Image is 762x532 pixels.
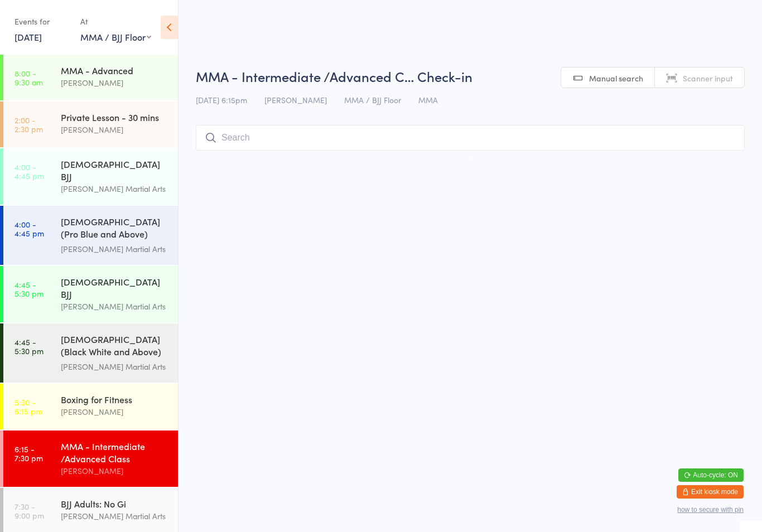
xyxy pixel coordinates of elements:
[344,94,401,105] span: MMA / BJJ Floor
[264,94,327,105] span: [PERSON_NAME]
[80,31,151,43] div: MMA / BJJ Floor
[61,64,168,76] div: MMA - Advanced
[15,444,43,462] time: 6:15 - 7:30 pm
[3,55,178,100] a: 8:00 -9:30 amMMA - Advanced[PERSON_NAME]
[3,266,178,322] a: 4:45 -5:30 pm[DEMOGRAPHIC_DATA] BJJ[PERSON_NAME] Martial Arts
[196,125,745,151] input: Search
[196,94,247,105] span: [DATE] 6:15pm
[61,405,168,418] div: [PERSON_NAME]
[677,485,744,499] button: Exit kiosk mode
[678,468,744,482] button: Auto-cycle: ON
[61,333,168,360] div: [DEMOGRAPHIC_DATA] (Black White and Above) Freestyle Martial ...
[15,69,43,86] time: 8:00 - 9:30 am
[61,300,168,313] div: [PERSON_NAME] Martial Arts
[589,72,643,84] span: Manual search
[61,360,168,373] div: [PERSON_NAME] Martial Arts
[3,431,178,487] a: 6:15 -7:30 pmMMA - Intermediate /Advanced Class[PERSON_NAME]
[61,510,168,523] div: [PERSON_NAME] Martial Arts
[61,158,168,182] div: [DEMOGRAPHIC_DATA] BJJ
[15,502,44,520] time: 7:30 - 9:00 pm
[677,506,744,514] button: how to secure with pin
[418,94,438,105] span: MMA
[61,393,168,405] div: Boxing for Fitness
[61,111,168,123] div: Private Lesson - 30 mins
[3,148,178,205] a: 4:00 -4:45 pm[DEMOGRAPHIC_DATA] BJJ[PERSON_NAME] Martial Arts
[15,337,44,355] time: 4:45 - 5:30 pm
[61,182,168,195] div: [PERSON_NAME] Martial Arts
[61,440,168,465] div: MMA - Intermediate /Advanced Class
[15,398,42,415] time: 5:30 - 6:15 pm
[15,162,44,180] time: 4:00 - 4:45 pm
[3,101,178,147] a: 2:00 -2:30 pmPrivate Lesson - 30 mins[PERSON_NAME]
[15,31,42,43] a: [DATE]
[61,76,168,89] div: [PERSON_NAME]
[3,323,178,383] a: 4:45 -5:30 pm[DEMOGRAPHIC_DATA] (Black White and Above) Freestyle Martial ...[PERSON_NAME] Martia...
[61,497,168,510] div: BJJ Adults: No Gi
[15,220,44,238] time: 4:00 - 4:45 pm
[196,67,745,85] h2: MMA - Intermediate /Advanced C… Check-in
[61,215,168,243] div: [DEMOGRAPHIC_DATA] (Pro Blue and Above) Freestyle Martial Arts
[15,12,69,31] div: Events for
[61,275,168,300] div: [DEMOGRAPHIC_DATA] BJJ
[3,206,178,265] a: 4:00 -4:45 pm[DEMOGRAPHIC_DATA] (Pro Blue and Above) Freestyle Martial Arts[PERSON_NAME] Martial ...
[80,12,151,31] div: At
[15,115,43,133] time: 2:00 - 2:30 pm
[15,280,44,298] time: 4:45 - 5:30 pm
[3,384,178,429] a: 5:30 -6:15 pmBoxing for Fitness[PERSON_NAME]
[61,465,168,477] div: [PERSON_NAME]
[683,72,733,84] span: Scanner input
[61,243,168,255] div: [PERSON_NAME] Martial Arts
[61,123,168,136] div: [PERSON_NAME]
